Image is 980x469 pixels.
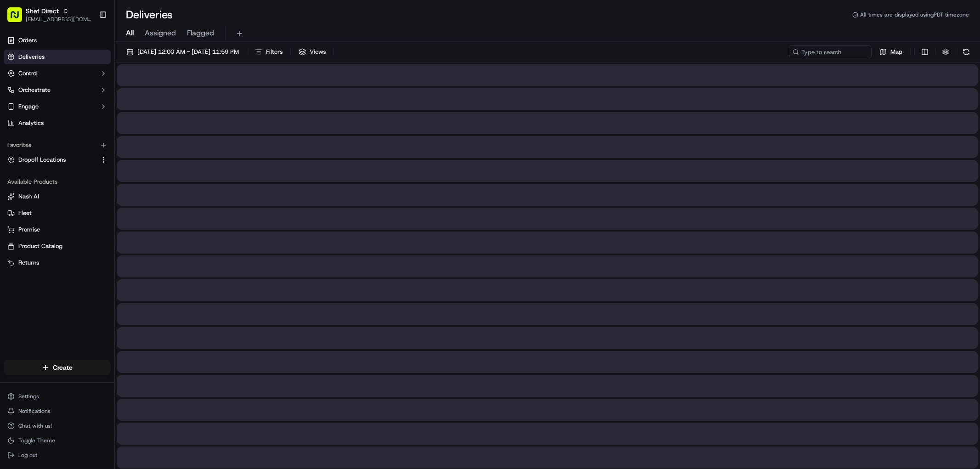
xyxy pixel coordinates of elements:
span: Promise [18,226,40,234]
a: Orders [4,33,111,48]
span: Dropoff Locations [18,156,66,164]
span: Filters [266,48,283,56]
span: Notifications [18,407,51,415]
span: Assigned [145,28,176,39]
button: [DATE] 12:00 AM - [DATE] 11:59 PM [122,45,243,58]
h1: Deliveries [126,7,173,22]
button: Engage [4,99,111,114]
span: Toggle Theme [18,437,55,444]
button: Views [295,45,330,58]
span: [DATE] 12:00 AM - [DATE] 11:59 PM [137,48,239,56]
button: Orchestrate [4,83,111,97]
span: Analytics [18,119,44,127]
span: Control [18,69,38,78]
div: Favorites [4,138,111,153]
span: Nash AI [18,192,39,201]
button: Product Catalog [4,239,111,254]
button: Shef Direct [26,6,59,16]
button: Refresh [960,45,973,58]
span: Returns [18,259,39,267]
button: Promise [4,222,111,237]
span: Product Catalog [18,242,62,250]
a: Dropoff Locations [7,156,96,164]
span: Create [53,363,73,372]
button: Nash AI [4,189,111,204]
button: Fleet [4,206,111,220]
span: Log out [18,452,37,459]
span: All times are displayed using PDT timezone [860,11,969,18]
span: Views [310,48,326,56]
button: Map [875,45,906,58]
button: Log out [4,449,111,462]
button: Notifications [4,405,111,418]
span: Deliveries [18,53,45,61]
span: Fleet [18,209,32,217]
a: Product Catalog [7,242,107,250]
span: Settings [18,393,39,400]
button: Control [4,66,111,81]
span: Orders [18,36,37,45]
div: Available Products [4,175,111,189]
span: Engage [18,102,39,111]
span: Map [890,48,902,56]
input: Type to search [789,45,872,58]
a: Nash AI [7,192,107,201]
button: Returns [4,255,111,270]
button: Filters [251,45,287,58]
a: Analytics [4,116,111,130]
button: Dropoff Locations [4,153,111,167]
span: All [126,28,134,39]
span: Orchestrate [18,86,51,94]
button: Chat with us! [4,419,111,432]
span: Chat with us! [18,422,52,429]
a: Returns [7,259,107,267]
button: [EMAIL_ADDRESS][DOMAIN_NAME] [26,16,91,23]
button: Create [4,360,111,375]
a: Promise [7,226,107,234]
button: Shef Direct[EMAIL_ADDRESS][DOMAIN_NAME] [4,4,95,26]
a: Fleet [7,209,107,217]
button: Toggle Theme [4,434,111,447]
a: Deliveries [4,50,111,64]
span: Flagged [187,28,214,39]
button: Settings [4,390,111,403]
